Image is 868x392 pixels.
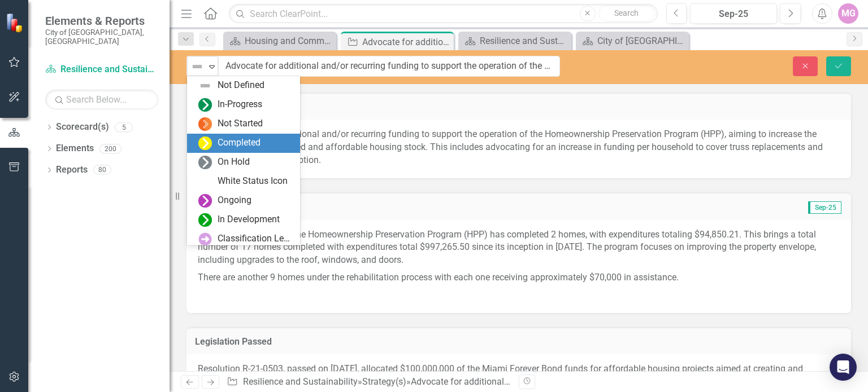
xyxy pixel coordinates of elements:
div: Classification Level One [218,232,293,245]
img: Completed [198,136,212,150]
a: Strategy(s) [362,376,406,387]
img: On Hold [198,156,212,169]
a: Elements [56,142,94,155]
button: Search [598,6,655,21]
div: Advocate for additional and/or recurring funding to support the operation of the Homeownership Pr... [362,35,451,49]
button: MG [838,3,858,24]
div: 5 [115,122,133,132]
img: In Development [198,213,212,227]
a: Housing and Community Development [226,34,333,48]
a: City of [GEOGRAPHIC_DATA] [579,34,686,48]
div: White Status Icon [218,175,288,188]
p: There are another 9 homes under the rehabilitation process with each one receiving approximately ... [198,269,840,287]
span: Elements & Reports [45,14,158,28]
input: Search Below... [45,90,158,109]
div: Sep-25 [694,7,773,21]
h3: Description [195,102,843,112]
span: D3.2a: Advocate for additional and/or recurring funding to support the operation of the Homeowner... [198,129,823,165]
img: White Status Icon [198,175,212,188]
span: Sep-25 [808,201,841,214]
img: Not Started [198,117,212,131]
div: City of [GEOGRAPHIC_DATA] [597,34,686,48]
div: On Hold [218,156,250,169]
div: Completed [218,136,261,149]
a: Resilience and Sustainability [243,376,358,387]
div: Open Intercom Messenger [830,354,857,381]
img: Classification Level One [198,232,212,246]
img: Ongoing [198,194,212,208]
h3: Action Update [195,202,600,212]
input: Search ClearPoint... [229,4,657,24]
span: Search [614,8,639,17]
small: City of [GEOGRAPHIC_DATA], [GEOGRAPHIC_DATA] [45,28,158,46]
a: Scorecard(s) [56,121,109,134]
p: During the third quarter, the Homeownership Preservation Program (HPP) has completed 2 homes, wit... [198,228,840,270]
img: ClearPoint Strategy [6,12,25,32]
div: Ongoing [218,194,251,207]
div: In Development [218,213,280,226]
img: In-Progress [198,98,212,112]
div: » » [227,376,510,389]
div: Not Defined [218,79,264,92]
div: Housing and Community Development [245,34,333,48]
h3: Legislation Passed [195,337,843,347]
div: Not Started [218,117,263,130]
div: 200 [99,144,121,153]
a: Resilience and Sustainability [45,63,158,76]
input: This field is required [218,56,560,77]
img: Not Defined [190,60,204,73]
a: Resilience and Sustainability [461,34,568,48]
button: Sep-25 [690,3,777,24]
img: Not Defined [198,79,212,93]
a: Reports [56,164,88,177]
div: Resilience and Sustainability [480,34,568,48]
div: 80 [93,165,111,175]
div: In-Progress [218,98,262,111]
p: Resolution R-21-0503, passed on [DATE], allocated $100,000,000 of the Miami Forever Bond funds fo... [198,363,840,389]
